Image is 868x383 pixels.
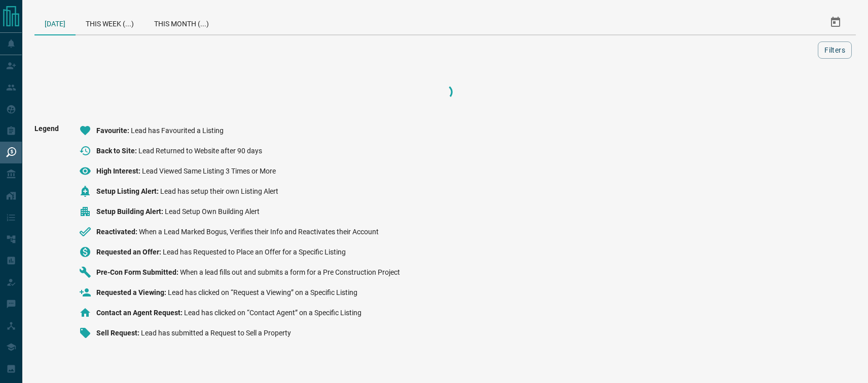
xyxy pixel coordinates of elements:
span: Reactivated [96,228,139,236]
span: Requested a Viewing [96,288,168,296]
span: Lead has clicked on “Request a Viewing” on a Specific Listing [168,288,357,296]
span: Legend [34,124,59,347]
span: Contact an Agent Request [96,309,184,317]
div: Loading [394,82,496,102]
span: Requested an Offer [96,248,163,256]
span: Lead has clicked on “Contact Agent” on a Specific Listing [184,309,361,317]
div: [DATE] [34,10,76,35]
span: Setup Listing Alert [96,187,160,195]
span: Lead has Favourited a Listing [131,126,224,135]
button: Select Date Range [823,10,848,34]
span: Favourite [96,126,131,135]
span: When a Lead Marked Bogus, Verifies their Info and Reactivates their Account [139,228,379,236]
span: Lead has Requested to Place an Offer for a Specific Listing [163,248,346,256]
span: High Interest [96,167,142,175]
span: Pre-Con Form Submitted [96,268,180,276]
span: Setup Building Alert [96,207,165,216]
span: Lead Setup Own Building Alert [165,207,260,216]
span: Lead has submitted a Request to Sell a Property [141,329,291,337]
span: Lead has setup their own Listing Alert [160,187,278,195]
div: This Month (...) [144,10,219,34]
span: Sell Request [96,329,141,337]
span: Lead Viewed Same Listing 3 Times or More [142,167,276,175]
span: When a lead fills out and submits a form for a Pre Construction Project [180,268,400,276]
span: Back to Site [96,147,138,155]
div: This Week (...) [76,10,144,34]
button: Filters [818,41,852,59]
span: Lead Returned to Website after 90 days [138,147,262,155]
